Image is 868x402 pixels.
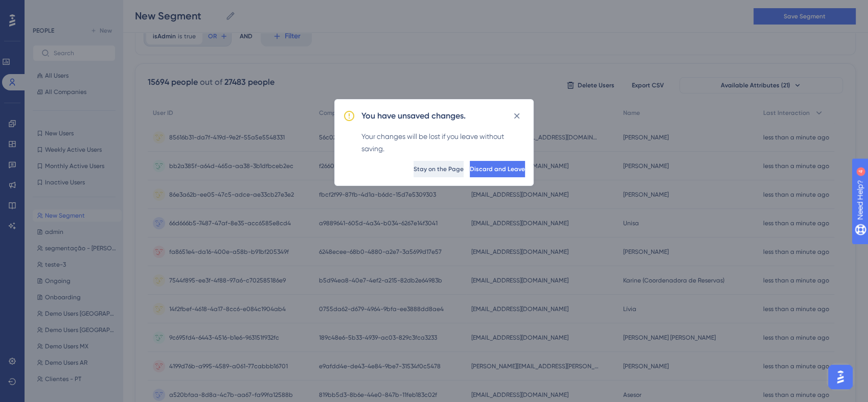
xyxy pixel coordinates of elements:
span: Stay on the Page [414,165,464,173]
div: Your changes will be lost if you leave without saving. [361,130,525,155]
span: Need Help? [24,3,64,15]
div: 4 [71,5,74,13]
h2: You have unsaved changes. [361,110,466,122]
span: Discard and Leave [470,165,525,173]
iframe: UserGuiding AI Assistant Launcher [825,362,856,392]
